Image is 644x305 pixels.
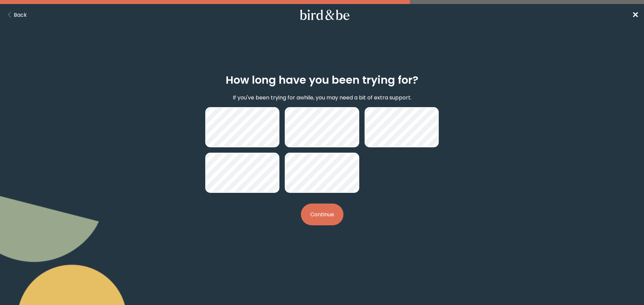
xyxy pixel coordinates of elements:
[5,11,27,19] button: Back Button
[233,93,412,102] p: If you've been trying for awhile, you may need a bit of extra support.
[632,9,639,20] span: ✕
[301,204,343,225] button: Continue
[632,9,639,21] a: ✕
[226,72,418,88] h2: How long have you been trying for?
